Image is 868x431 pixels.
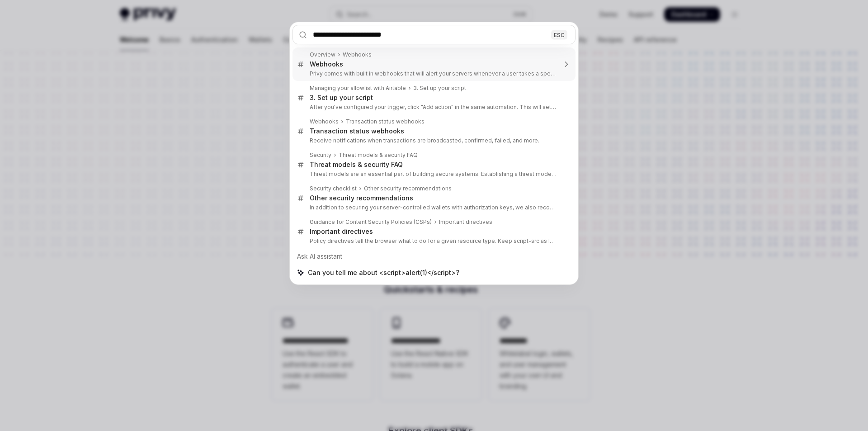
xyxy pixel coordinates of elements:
[310,118,339,125] div: Webhooks
[413,85,466,92] div: 3. Set up your script
[346,118,425,125] div: Transaction status webhooks
[310,185,357,192] div: Security checklist
[310,104,557,111] p: After you've configured your trigger, click "Add action" in the same automation. This will set up an
[310,137,557,144] p: Receive notifications when transactions are broadcasted, confirmed, failed, and more.
[310,94,373,102] div: 3. Set up your script
[310,204,557,211] p: In addition to securing your server-controlled wallets with authorization keys, we also recommend th
[310,60,343,68] div: Webhooks
[310,152,331,159] div: Security
[292,248,576,265] div: Ask AI assistant
[310,237,557,245] p: Policy directives tell the browser what to do for a given resource type. Keep script-src as locked d
[310,171,557,178] p: Threat models are an essential part of building secure systems. Establishing a threat model means un
[310,85,406,92] div: Managing your allowlist with Airtable
[310,161,403,169] div: Threat models & security FAQ
[310,227,373,236] div: Important directives
[551,30,567,39] div: ESC
[308,268,459,277] span: Can you tell me about <script>alert(1)</script>?
[439,218,492,226] div: Important directives
[310,194,413,202] div: Other security recommendations
[339,152,418,159] div: Threat models & security FAQ
[364,185,452,192] div: Other security recommendations
[310,70,557,77] p: Privy comes with built in webhooks that will alert your servers whenever a user takes a specified ac
[310,51,335,58] div: Overview
[343,51,372,58] div: Webhooks
[310,218,432,226] div: Guidance for Content Security Policies (CSPs)
[310,127,404,135] div: Transaction status webhooks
